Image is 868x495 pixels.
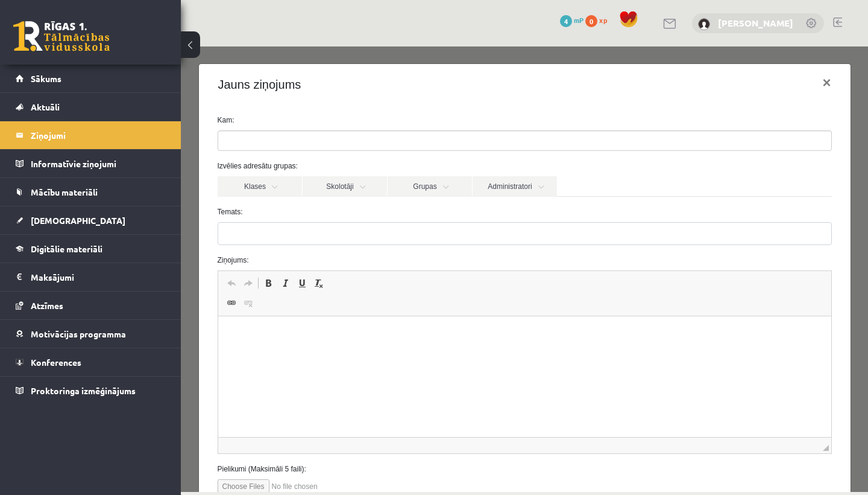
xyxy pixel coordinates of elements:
[16,348,166,376] a: Konferences
[96,229,113,244] a: Italic (⌘+I)
[585,15,613,25] a: 0 xp
[560,15,583,25] a: 4 mP
[31,243,102,254] span: Digitālie materiāli
[31,101,60,112] span: Aktuāli
[79,229,96,244] a: Bold (⌘+B)
[13,21,110,51] a: Rīgas 1. Tālmācības vidusskola
[113,229,130,244] a: Underline (⌘+U)
[31,150,166,177] legend: Informatīvie ziņojumi
[31,121,166,149] legend: Ziņojumi
[585,15,597,27] span: 0
[42,249,59,264] a: Link (⌘+K)
[31,357,81,368] span: Konferences
[31,215,125,226] span: [DEMOGRAPHIC_DATA]
[28,114,660,125] label: Izvēlies adresātu grupas:
[16,377,166,404] a: Proktoringa izmēģinājums
[16,235,166,263] a: Digitālie materiāli
[37,130,121,150] a: Klases
[16,121,166,149] a: Ziņojumi
[292,130,376,150] a: Administratori
[560,15,572,27] span: 4
[698,18,710,30] img: Anna Marija Rozentale
[59,229,76,244] a: Redo (⌘+Y)
[16,292,166,319] a: Atzīmes
[31,328,126,339] span: Motivācijas programma
[16,93,166,121] a: Aktuāli
[42,229,59,244] a: Undo (⌘+Z)
[16,178,166,206] a: Mācību materiāli
[16,150,166,177] a: Informatīvie ziņojumi
[574,15,583,25] span: mP
[130,229,146,244] a: Remove Format
[207,130,291,150] a: Grupas
[31,187,98,197] span: Mācību materiāli
[16,65,166,92] a: Sākums
[31,385,136,396] span: Proktoringa izmēģinājums
[28,160,660,171] label: Temats:
[599,15,607,25] span: xp
[59,249,76,264] a: Unlink
[37,29,121,47] h4: Jauns ziņojums
[31,263,166,291] legend: Maksājumi
[632,19,659,53] button: ×
[16,320,166,348] a: Motivācijas programma
[16,263,166,291] a: Maksājumi
[122,130,206,150] a: Skolotāji
[31,300,63,311] span: Atzīmes
[28,417,660,428] label: Pielikumi (Maksimāli 5 faili):
[16,206,166,234] a: [DEMOGRAPHIC_DATA]
[37,270,650,391] iframe: Rich Text Editor, wiswyg-editor-47024920652820-1757262790-768
[31,73,61,84] span: Sākums
[28,208,660,219] label: Ziņojums:
[28,68,660,79] label: Kam:
[642,398,648,404] span: Drag to resize
[718,17,793,29] a: [PERSON_NAME]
